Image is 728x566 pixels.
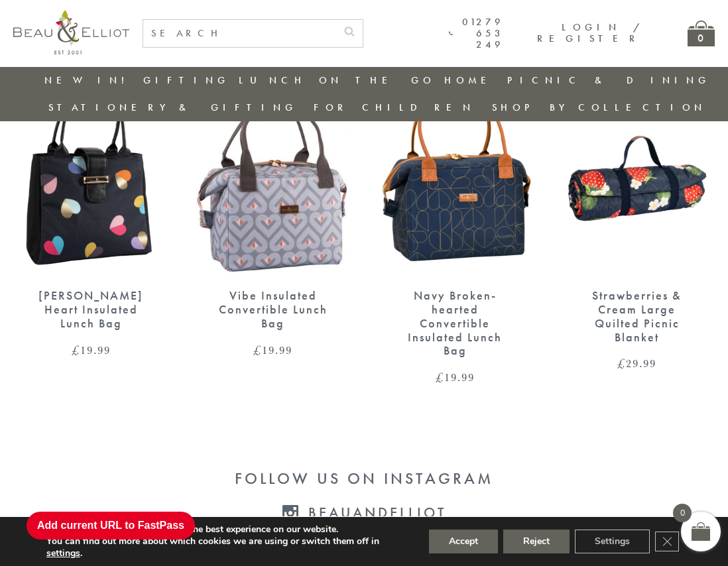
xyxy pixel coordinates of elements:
a: Gifting [143,74,229,87]
button: Reject [503,530,570,553]
div: Navy Broken-hearted Convertible Insulated Lunch Bag [400,289,510,357]
button: Settings [575,530,650,553]
a: Home [444,74,497,87]
bdi: 19.99 [436,369,475,385]
button: Add current URL to FastPass [27,512,195,539]
a: Shop by collection [492,101,706,114]
button: settings [46,547,80,559]
img: Strawberries & Cream Large Quilted Picnic Blanket. [560,76,715,276]
img: Navy Broken-hearted Convertible Insulated Lunch Bag [377,76,533,276]
a: Stationery & Gifting [48,101,297,114]
a: Picnic & Dining [507,74,710,87]
a: Follow us on Instagram [235,468,493,488]
img: Convertible Lunch Bag Vibe Insulated Lunch Bag [196,76,351,276]
span: £ [617,355,626,371]
p: We are using cookies to give you the best experience on our website. [46,524,404,536]
img: logo [13,10,129,54]
a: New in! [44,74,133,87]
a: Emily Heart Insulated Lunch Bag [PERSON_NAME] Heart Insulated Lunch Bag £19.99 [13,76,169,356]
div: Strawberries & Cream Large Quilted Picnic Blanket [583,289,692,344]
a: Beauandelliot [282,504,446,521]
a: 01279 653 249 [449,17,504,51]
button: Accept [429,530,498,553]
button: Close GDPR Cookie Banner [655,532,679,551]
input: SEARCH [143,20,336,47]
a: For Children [314,101,475,114]
p: You can find out more about which cookies we are using or switch them off in . [46,536,404,559]
div: Vibe Insulated Convertible Lunch Bag [219,289,328,330]
bdi: 19.99 [253,342,292,358]
bdi: 19.99 [72,342,111,358]
div: Beauandelliot [308,504,446,521]
div: [PERSON_NAME] Heart Insulated Lunch Bag [36,289,146,330]
span: £ [253,342,262,358]
a: Lunch On The Go [239,74,435,87]
a: Navy Broken-hearted Convertible Insulated Lunch Bag Navy Broken-hearted Convertible Insulated Lun... [377,76,533,383]
bdi: 29.99 [617,355,656,371]
a: Login / Register [537,21,641,45]
span: £ [72,342,80,358]
a: Strawberries & Cream Large Quilted Picnic Blanket. Strawberries & Cream Large Quilted Picnic Blan... [560,76,715,370]
a: 0 [688,21,715,46]
span: £ [436,369,444,385]
a: Convertible Lunch Bag Vibe Insulated Lunch Bag Vibe Insulated Convertible Lunch Bag £19.99 [196,76,351,356]
img: Emily Heart Insulated Lunch Bag [13,76,169,276]
span: 0 [673,504,692,522]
